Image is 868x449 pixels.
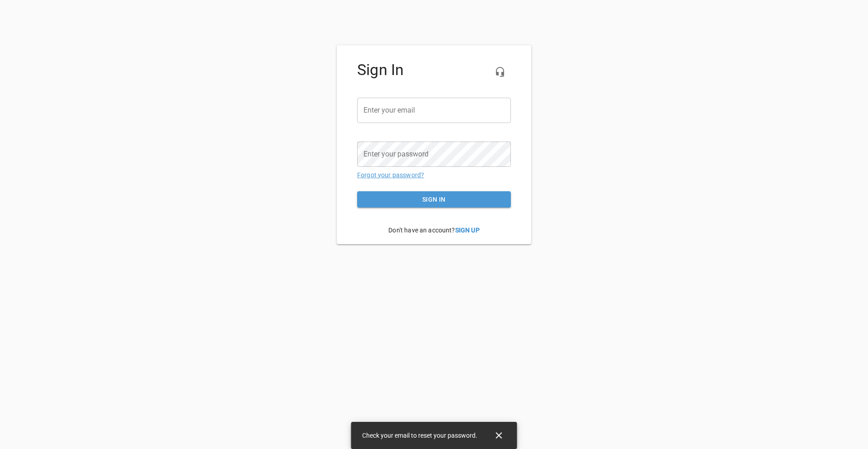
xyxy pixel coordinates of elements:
a: Forgot your password? [357,171,424,179]
span: Check your email to reset your password. [362,432,477,439]
a: Sign Up [455,227,480,234]
h4: Sign In [357,61,511,79]
button: Live Chat [489,61,511,83]
button: Close [488,425,510,446]
p: Don't have an account? [357,219,511,242]
button: Sign in [357,191,511,208]
span: Sign in [364,194,504,205]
